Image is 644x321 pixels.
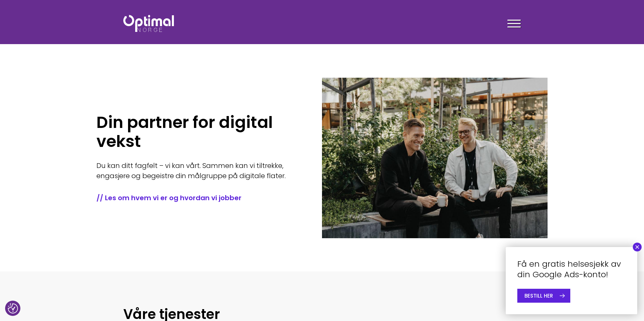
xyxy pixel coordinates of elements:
h4: Få en gratis helsesjekk av din Google Ads-konto! [517,259,626,280]
button: Samtykkepreferanser [8,303,18,314]
h1: Din partner for digital vekst [96,113,302,151]
button: Close [633,243,642,251]
img: Optimal Norge [123,15,174,32]
a: // Les om hvem vi er og hvordan vi jobber [96,193,302,203]
img: Revisit consent button [8,303,18,314]
p: Du kan ditt fagfelt – vi kan vårt. Sammen kan vi tiltrekke, engasjere og begeistre din målgruppe ... [96,160,302,181]
a: BESTILL HER [517,289,570,303]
